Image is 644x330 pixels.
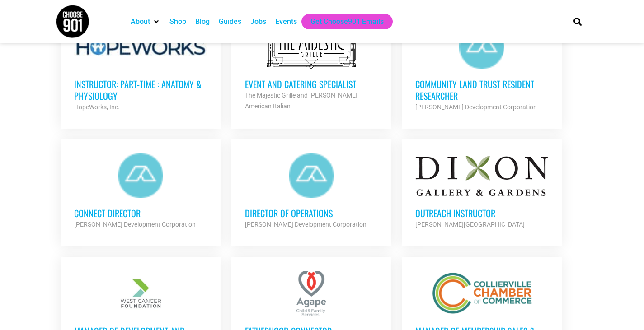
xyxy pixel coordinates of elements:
strong: [PERSON_NAME] Development Corporation [245,221,367,228]
a: Event and Catering Specialist The Majestic Grille and [PERSON_NAME] American Italian [231,10,391,125]
h3: Director of Operations [245,207,378,219]
a: About [131,16,150,27]
a: Blog [195,16,210,27]
div: Search [570,14,585,29]
a: Shop [169,16,186,27]
h3: Connect Director [74,207,207,219]
div: About [126,14,165,29]
h3: Instructor: Part-Time : Anatomy & Physiology [74,78,207,102]
strong: [PERSON_NAME] Development Corporation [74,221,196,228]
a: Community Land Trust Resident Researcher [PERSON_NAME] Development Corporation [402,10,562,126]
nav: Main nav [126,14,558,29]
a: Guides [219,16,241,27]
h3: Outreach Instructor [415,207,548,219]
a: Events [275,16,297,27]
a: Get Choose901 Emails [310,16,384,27]
h3: Event and Catering Specialist [245,78,378,90]
strong: [PERSON_NAME] Development Corporation [415,103,537,111]
a: Instructor: Part-Time : Anatomy & Physiology HopeWorks, Inc. [61,10,221,126]
a: Outreach Instructor [PERSON_NAME][GEOGRAPHIC_DATA] [402,139,562,243]
strong: The Majestic Grille and [PERSON_NAME] American Italian [245,92,357,110]
strong: [PERSON_NAME][GEOGRAPHIC_DATA] [415,221,525,228]
h3: Community Land Trust Resident Researcher [415,78,548,102]
a: Director of Operations [PERSON_NAME] Development Corporation [231,139,391,243]
strong: HopeWorks, Inc. [74,103,120,111]
a: Jobs [250,16,266,27]
a: Connect Director [PERSON_NAME] Development Corporation [61,139,221,243]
